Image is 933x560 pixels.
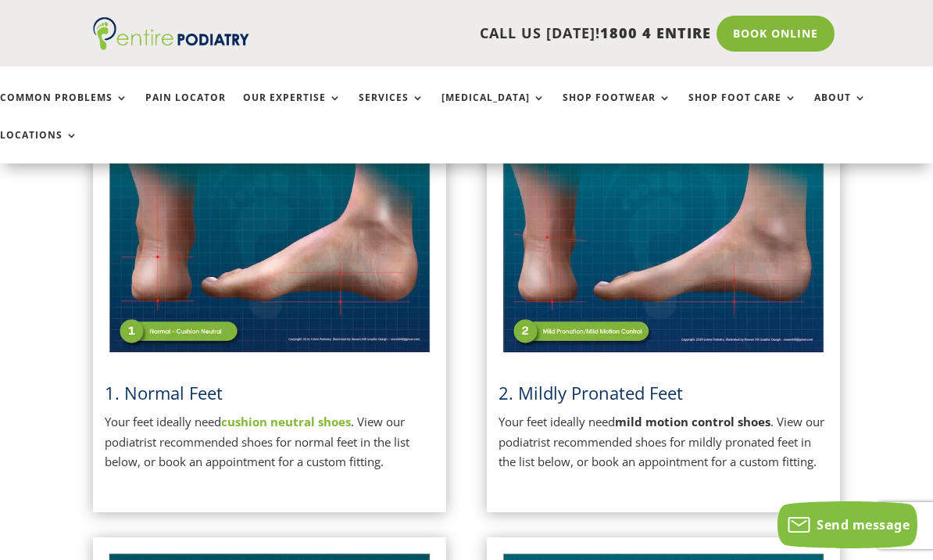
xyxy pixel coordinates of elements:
[600,23,711,42] span: 1800 4 ENTIRE
[499,412,828,472] p: Your feet ideally need . View our podiatrist recommended shoes for mildly pronated feet in the li...
[93,17,249,50] img: logo (1)
[615,414,770,429] strong: mild motion control shoes
[221,414,351,429] a: cushion neutral shoes
[441,92,545,126] a: [MEDICAL_DATA]
[145,92,226,126] a: Pain Locator
[499,125,828,357] img: Mildly Pronated Feet - View Podiatrist Recommended Mild Motion Control Shoes
[105,381,223,404] a: 1. Normal Feet
[777,501,917,548] button: Send message
[499,381,683,404] span: 2. Mildly Pronated Feet
[243,92,341,126] a: Our Expertise
[688,92,797,126] a: Shop Foot Care
[259,23,710,44] p: CALL US [DATE]!
[93,38,249,53] a: Entire Podiatry
[563,92,671,126] a: Shop Footwear
[105,412,434,472] p: Your feet ideally need . View our podiatrist recommended shoes for normal feet in the list below,...
[817,516,910,533] span: Send message
[105,125,434,357] img: Normal Feet - View Podiatrist Recommended Cushion Neutral Shoes
[814,92,867,126] a: About
[359,92,424,126] a: Services
[717,16,835,52] a: Book Online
